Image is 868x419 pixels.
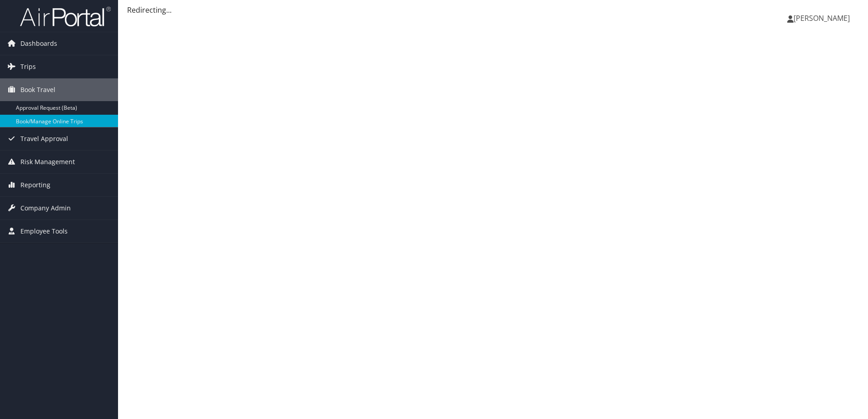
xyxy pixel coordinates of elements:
span: Trips [20,55,36,78]
span: [PERSON_NAME] [794,13,850,23]
img: airportal-logo.png [20,6,111,27]
a: [PERSON_NAME] [787,5,859,32]
span: Travel Approval [20,127,68,150]
span: Risk Management [20,151,75,173]
span: Employee Tools [20,220,68,243]
span: Book Travel [20,78,55,101]
span: Dashboards [20,32,57,55]
span: Company Admin [20,197,71,219]
div: Redirecting... [127,5,859,15]
span: Reporting [20,174,50,196]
